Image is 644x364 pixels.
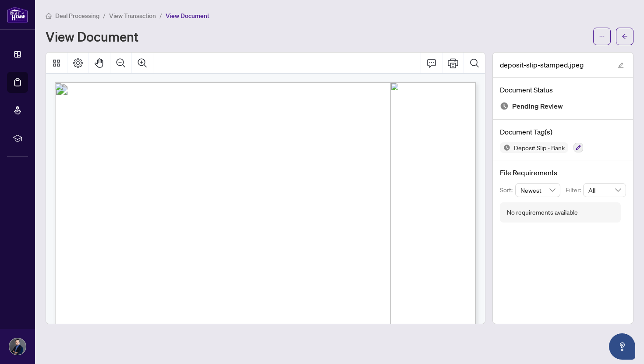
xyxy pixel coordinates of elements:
[500,185,515,195] p: Sort:
[520,184,556,197] span: Newest
[500,60,584,70] span: deposit-slip-stamped.jpeg
[622,33,628,39] span: arrow-left
[588,184,621,197] span: All
[166,12,209,20] span: View Document
[500,127,626,137] h4: Document Tag(s)
[46,29,138,43] h1: View Document
[159,11,162,21] li: /
[500,85,626,95] h4: Document Status
[9,338,26,355] img: Profile Icon
[500,102,509,110] img: Document Status
[109,12,156,20] span: View Transaction
[566,185,583,195] p: Filter:
[500,167,626,178] h4: File Requirements
[7,7,28,23] img: logo
[46,13,52,19] span: home
[599,33,605,39] span: ellipsis
[103,11,106,21] li: /
[510,145,568,151] span: Deposit Slip - Bank
[609,333,635,360] button: Open asap
[512,100,563,112] span: Pending Review
[507,208,578,217] div: No requirements available
[618,62,624,68] span: edit
[500,142,510,153] img: Status Icon
[55,12,99,20] span: Deal Processing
